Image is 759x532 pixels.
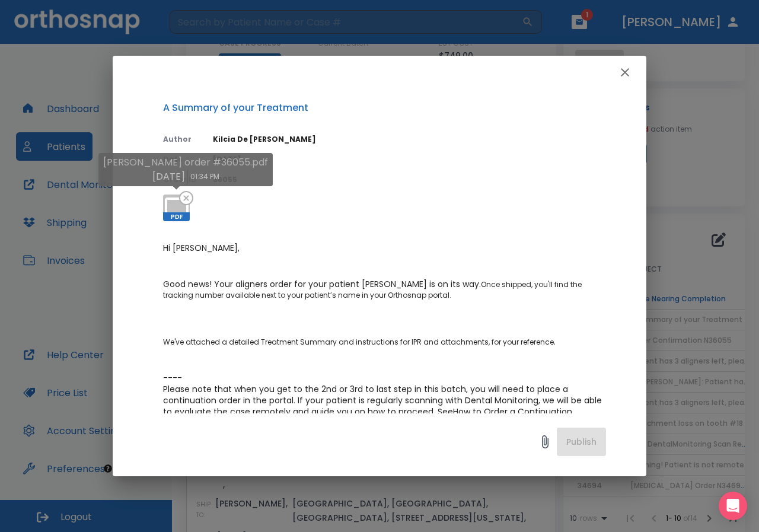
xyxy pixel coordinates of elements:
[213,134,606,145] p: Kilcia De [PERSON_NAME]
[572,406,574,418] span: .
[163,212,190,221] span: PDF
[103,155,268,170] p: [PERSON_NAME] order #36055.pdf
[163,326,606,348] p: We've attached a detailed Treatment Summary and instructions for IPR and attachments, for your re...
[152,170,185,184] p: [DATE]
[163,279,606,301] p: Once shipped, you'll find the tracking number available next to your patient’s name in your Ortho...
[163,101,606,115] p: A Summary of your Treatment
[213,154,606,165] p: [DATE]
[163,134,199,145] p: Author
[163,278,481,290] span: Good news! Your aligners order for your patient [PERSON_NAME] is on its way.
[453,406,572,418] span: How to Order a Continuation
[190,171,219,182] p: 01:34 PM
[554,336,556,348] span: .
[719,492,747,520] div: Open Intercom Messenger
[213,174,606,185] p: 36055
[163,372,604,418] span: ---- Please note that when you get to the 2nd or 3rd to last step in this batch, you will need to...
[163,242,240,254] span: Hi [PERSON_NAME],
[453,407,572,417] a: How to Order a Continuation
